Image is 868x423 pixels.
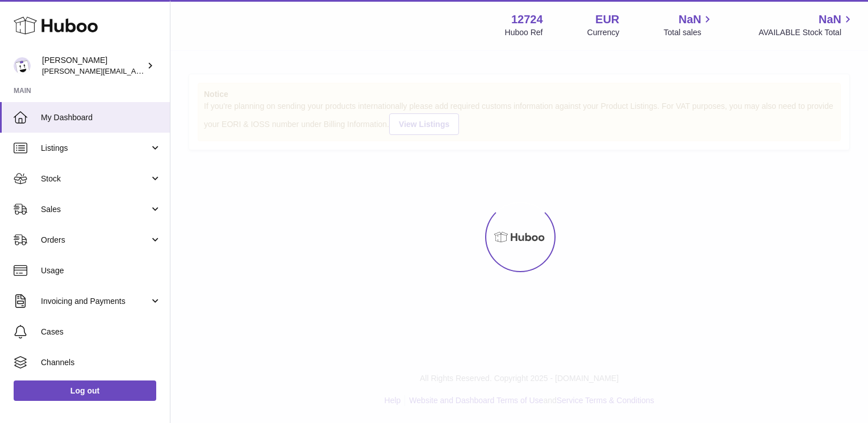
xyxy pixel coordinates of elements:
a: Log out [14,380,156,401]
span: Orders [41,235,149,246]
span: Sales [41,204,149,215]
img: sebastian@ffern.co [14,57,31,74]
span: Usage [41,265,161,276]
span: Invoicing and Payments [41,296,149,307]
span: Listings [41,143,149,154]
a: NaN AVAILABLE Stock Total [758,12,854,38]
a: NaN Total sales [663,12,714,38]
strong: 12724 [511,12,543,27]
span: Cases [41,327,161,337]
span: AVAILABLE Stock Total [758,27,854,38]
span: My Dashboard [41,112,161,123]
span: NaN [678,12,701,27]
span: Channels [41,357,161,368]
span: NaN [819,12,841,27]
span: [PERSON_NAME][EMAIL_ADDRESS][DOMAIN_NAME] [42,66,228,75]
div: [PERSON_NAME] [42,55,144,77]
div: Currency [587,27,620,38]
div: Huboo Ref [505,27,543,38]
span: Total sales [663,27,714,38]
strong: EUR [595,12,619,27]
span: Stock [41,174,149,184]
